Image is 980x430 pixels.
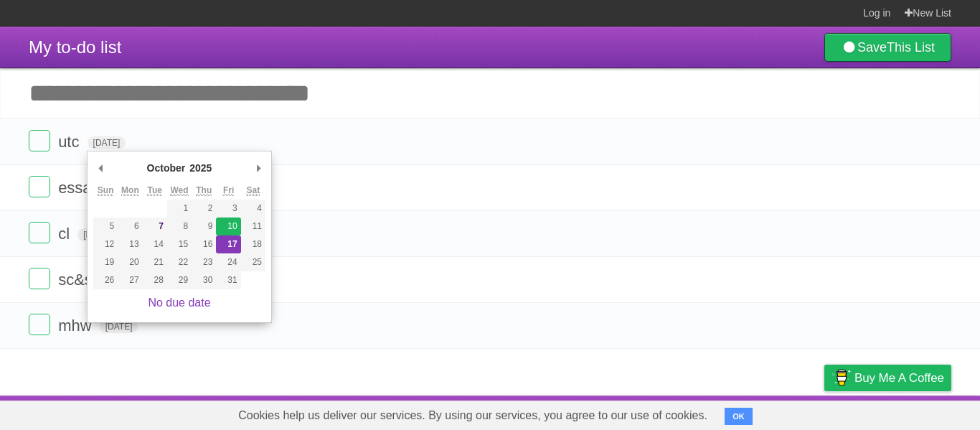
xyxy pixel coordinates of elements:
button: 21 [143,253,167,271]
button: Next Month [251,157,265,179]
abbr: Thursday [196,185,212,196]
span: [DATE] [100,320,138,333]
abbr: Friday [223,185,234,196]
button: 20 [118,253,142,271]
div: 2025 [187,157,214,179]
abbr: Tuesday [147,185,161,196]
button: 19 [93,253,118,271]
button: 8 [167,218,192,235]
button: OK [725,408,753,425]
span: mhw [58,317,95,335]
a: Developers [681,399,739,426]
button: 22 [167,253,192,271]
button: 1 [167,200,192,218]
label: Done [29,314,50,335]
button: 3 [216,200,240,218]
a: Buy me a coffee [824,365,951,391]
button: 6 [118,218,142,235]
b: This List [887,40,935,55]
abbr: Sunday [98,185,114,196]
button: 11 [241,218,265,235]
span: sc&s [58,271,96,289]
div: October [145,157,188,179]
button: 27 [118,271,142,289]
button: 16 [192,235,216,253]
a: SaveThis List [824,33,951,62]
button: 9 [192,218,216,235]
button: 23 [192,253,216,271]
button: 30 [192,271,216,289]
button: 24 [216,253,240,271]
span: My to-do list [29,37,121,57]
abbr: Monday [121,185,139,196]
button: 31 [216,271,240,289]
button: 26 [93,271,118,289]
span: [DATE] [88,136,126,149]
span: Cookies help us deliver our services. By using our services, you agree to our use of cookies. [224,401,722,430]
button: 25 [241,253,265,271]
button: 29 [167,271,192,289]
span: essay [58,179,103,197]
button: 5 [93,218,118,235]
span: cl [58,225,73,243]
button: 17 [216,235,240,253]
label: Done [29,268,50,289]
span: utc [58,133,83,151]
a: About [633,399,664,426]
button: 15 [167,235,192,253]
button: 7 [143,218,167,235]
abbr: Saturday [247,185,260,196]
a: Suggest a feature [861,399,951,426]
button: 18 [241,235,265,253]
a: Terms [757,399,788,426]
button: 2 [192,200,216,218]
label: Done [29,176,50,197]
button: 14 [143,235,167,253]
button: 10 [216,218,240,235]
label: Done [29,222,50,243]
button: 4 [241,200,265,218]
button: 12 [93,235,118,253]
span: [DATE] [77,228,116,241]
button: 13 [118,235,142,253]
button: Previous Month [93,157,108,179]
img: Buy me a coffee [831,365,851,390]
button: 28 [143,271,167,289]
label: Done [29,130,50,151]
abbr: Wednesday [170,185,188,196]
span: Buy me a coffee [854,365,944,391]
a: No due date [148,296,210,309]
a: Privacy [806,399,843,426]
